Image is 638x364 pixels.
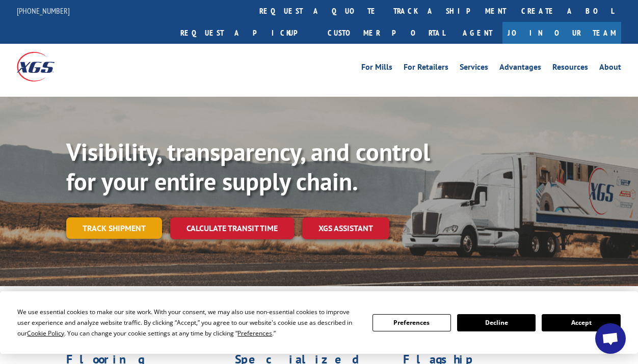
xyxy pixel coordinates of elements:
div: Open chat [595,323,626,354]
div: We use essential cookies to make our site work. With your consent, we may also use non-essential ... [17,306,360,339]
span: Cookie Policy [27,329,64,338]
b: Visibility, transparency, and control for your entire supply chain. [66,136,430,197]
a: For Retailers [404,63,448,74]
a: Services [460,63,488,74]
a: Calculate transit time [170,217,294,239]
a: Resources [552,63,588,74]
a: Request a pickup [173,22,320,44]
button: Accept [542,314,620,331]
a: About [599,63,621,74]
button: Decline [457,314,536,331]
a: Join Our Team [502,22,621,44]
a: Track shipment [66,217,162,239]
a: Customer Portal [320,22,453,44]
a: For Mills [361,63,392,74]
a: [PHONE_NUMBER] [17,6,70,16]
a: Agent [453,22,502,44]
a: Advantages [499,63,541,74]
button: Preferences [373,314,451,331]
a: XGS ASSISTANT [302,217,389,239]
span: Preferences [237,329,272,338]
